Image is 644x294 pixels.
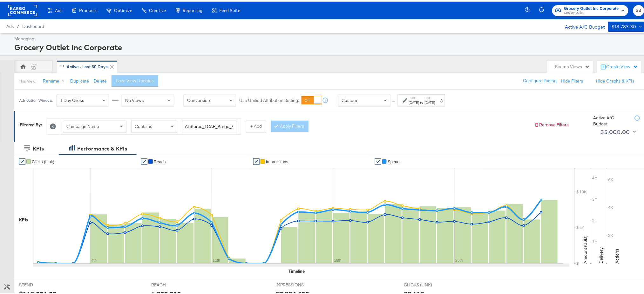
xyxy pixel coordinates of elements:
[31,63,36,70] div: SB
[558,20,605,30] div: Active A/C Budget
[555,62,590,68] div: Search Views
[409,98,419,104] div: [DATE]
[32,158,54,163] span: Clicks (Link)
[19,280,67,286] span: SPEND
[276,280,323,286] span: IMPRESSIONS
[375,157,381,163] a: ✔
[125,96,144,102] span: No Views
[38,74,71,85] button: Rename
[33,144,44,151] div: KPIs
[14,22,22,27] span: /
[391,99,397,101] span: ↑
[404,280,451,286] span: CLICKS (LINK)
[135,122,152,128] span: Contains
[114,6,132,11] span: Optimize
[219,6,240,11] span: Feed Suite
[534,120,569,126] button: Remove Filters
[564,9,619,14] span: Grocery Outlet
[60,63,64,67] div: Drag to reorder tab
[266,158,288,163] span: Impressions
[614,247,620,262] text: Actions
[253,157,260,163] a: ✔
[22,22,44,27] a: Dashboard
[154,158,166,163] span: Reach
[19,77,36,82] div: This View:
[19,97,53,101] div: Attribution Window:
[388,158,400,163] span: Spend
[425,94,435,98] label: End:
[409,94,419,98] label: Start:
[187,96,210,102] span: Conversion
[289,267,305,273] div: Timeline
[425,98,435,104] div: [DATE]
[596,77,635,83] button: Hide Graphs & KPIs
[519,74,561,85] button: Configure Pacing
[552,3,628,15] button: Grocery Outlet Inc CorporateGrocery Outlet
[60,96,84,102] span: 1 Day Clicks
[182,119,237,131] input: Enter a search term
[149,6,166,11] span: Creative
[583,234,588,262] text: Amount (USD)
[598,125,637,136] button: $5,000.00
[607,62,638,69] div: Create View
[246,119,266,130] button: + Add
[14,34,643,40] div: Managing:
[19,157,25,163] a: ✔
[14,40,643,51] div: Grocery Outlet Inc Corporate
[94,77,107,83] button: Delete
[636,5,642,13] span: SB
[593,113,628,125] div: Active A/C Budget
[19,215,28,221] div: KPIs
[66,122,99,128] span: Campaign Name
[342,96,357,102] span: Custom
[141,157,147,163] a: ✔
[67,62,108,68] div: Active - Last 30 Days
[6,22,14,27] span: Ads
[419,98,425,103] strong: to
[564,4,619,10] span: Grocery Outlet Inc Corporate
[77,144,127,151] div: Performance & KPIs
[611,21,636,29] div: $18,783.30
[70,77,89,83] button: Duplicate
[239,96,299,102] label: Use Unified Attribution Setting:
[55,6,62,11] span: Ads
[20,120,42,126] div: Filtered By:
[79,6,97,11] span: Products
[561,77,584,83] button: Hide Filters
[183,6,202,11] span: Reporting
[151,280,199,286] span: REACH
[599,246,604,262] text: Delivery
[600,126,630,135] div: $5,000.00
